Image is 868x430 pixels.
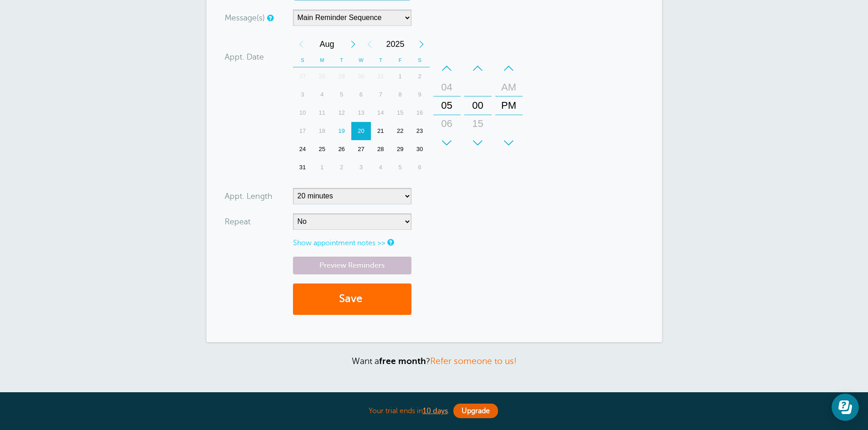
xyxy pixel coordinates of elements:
[293,67,313,86] div: 27
[390,104,410,122] div: Friday, August 15
[293,122,313,140] div: Sunday, August 17
[433,59,461,152] div: Hours
[371,140,390,158] div: Thursday, August 28
[410,86,430,104] div: Saturday, August 9
[293,53,313,67] th: S
[206,356,662,366] p: Want a ?
[351,140,371,158] div: 27
[390,122,410,140] div: 22
[390,140,410,158] div: 29
[351,140,371,158] div: Wednesday, August 27
[312,122,332,140] div: Monday, August 18
[225,14,265,22] label: Message(s)
[312,140,332,158] div: 25
[312,104,332,122] div: Monday, August 11
[453,404,498,418] a: Upgrade
[332,86,351,104] div: Tuesday, August 5
[225,218,251,226] label: Repeat
[390,86,410,104] div: 8
[293,104,313,122] div: Sunday, August 10
[293,158,313,177] div: 31
[332,140,351,158] div: Tuesday, August 26
[371,158,390,177] div: Thursday, September 4
[410,67,430,86] div: Saturday, August 2
[351,67,371,86] div: 30
[371,67,390,86] div: Thursday, July 31
[351,53,371,67] th: W
[498,78,520,96] div: AM
[410,122,430,140] div: Saturday, August 23
[293,239,385,247] a: Show appointment notes >>
[379,356,426,366] strong: free month
[390,67,410,86] div: 1
[436,133,458,151] div: 07
[436,96,458,115] div: 05
[351,104,371,122] div: 13
[371,140,390,158] div: 28
[410,53,430,67] th: S
[371,122,390,140] div: Thursday, August 21
[312,86,332,104] div: Monday, August 4
[351,104,371,122] div: Wednesday, August 13
[423,407,448,415] a: 10 days
[467,96,489,115] div: 00
[332,158,351,177] div: 2
[332,122,351,140] div: Today, Tuesday, August 19
[293,257,411,274] a: Preview Reminders
[410,122,430,140] div: 23
[390,86,410,104] div: Friday, August 8
[312,86,332,104] div: 4
[312,122,332,140] div: 18
[410,67,430,86] div: 2
[332,158,351,177] div: Tuesday, September 2
[371,53,390,67] th: T
[351,122,371,140] div: Wednesday, August 20
[371,158,390,177] div: 4
[410,104,430,122] div: Saturday, August 16
[293,158,313,177] div: Sunday, August 31
[351,158,371,177] div: Wednesday, September 3
[361,35,378,53] div: Previous Year
[293,86,313,104] div: Sunday, August 3
[430,356,517,366] a: Refer someone to us!
[413,35,430,53] div: Next Year
[464,59,492,152] div: Minutes
[332,86,351,104] div: 5
[390,122,410,140] div: Friday, August 22
[371,86,390,104] div: Thursday, August 7
[390,67,410,86] div: Friday, August 1
[312,53,332,67] th: M
[293,140,313,158] div: 24
[332,104,351,122] div: Tuesday, August 12
[332,53,351,67] th: T
[312,158,332,177] div: 1
[378,35,413,53] span: 2025
[293,122,313,140] div: 17
[312,104,332,122] div: 11
[332,104,351,122] div: 12
[206,401,662,421] div: Your trial ends in .
[390,104,410,122] div: 15
[332,140,351,158] div: 26
[332,67,351,86] div: Tuesday, July 29
[371,86,390,104] div: 7
[345,35,361,53] div: Next Month
[312,67,332,86] div: 28
[390,140,410,158] div: Friday, August 29
[390,158,410,177] div: 5
[390,53,410,67] th: F
[293,67,313,86] div: Sunday, July 27
[371,122,390,140] div: 21
[351,67,371,86] div: Wednesday, July 30
[332,67,351,86] div: 29
[371,104,390,122] div: 14
[293,283,411,315] button: Save
[332,122,351,140] div: 19
[410,104,430,122] div: 16
[293,104,313,122] div: 10
[410,86,430,104] div: 9
[312,158,332,177] div: Monday, September 1
[410,140,430,158] div: 30
[293,140,313,158] div: Sunday, August 24
[309,35,345,53] span: August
